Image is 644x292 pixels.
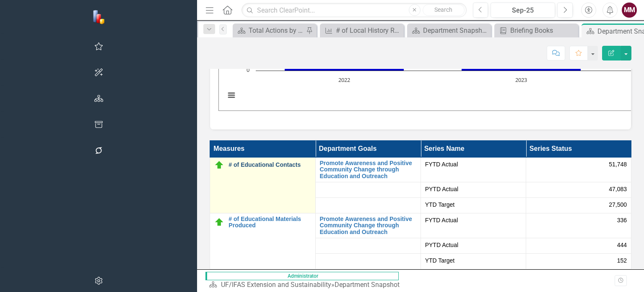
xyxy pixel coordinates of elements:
[229,216,311,229] a: # of Educational Materials Produced
[210,213,315,269] td: Double-Click to Edit Right Click for Context Menu
[320,160,416,179] a: Promote Awareness and Positive Community Change through Education and Outreach
[322,25,402,36] a: # of Local History Research Requests
[92,9,107,24] img: ClearPoint Strategy
[491,3,555,18] button: Sep-25
[515,76,527,84] text: 2023
[425,256,522,265] span: YTD Target
[425,160,522,168] span: FYTD Actual
[425,241,522,249] span: PYTD Actual
[609,160,627,168] span: 51,748
[609,185,627,193] span: 47,083
[617,241,627,249] span: 444
[609,200,627,209] span: 27,500
[235,25,304,36] a: Total Actions by Type
[247,66,249,74] text: 0
[226,89,237,101] button: View chart menu, Chart
[205,272,398,280] span: Administrator
[425,200,522,209] span: YTD Target
[241,3,467,18] input: Search ClearPoint...
[221,281,331,289] a: UF/IFAS Extension and Sustainability
[315,213,421,238] td: Double-Click to Edit Right Click for Context Menu
[209,280,402,290] div: »
[510,25,576,36] div: Briefing Books
[617,216,627,224] span: 336
[214,217,224,227] img: On Target
[320,216,416,235] a: Promote Awareness and Positive Community Change through Education and Outreach
[423,4,465,16] button: Search
[249,25,304,36] div: Total Actions by Type
[493,5,552,16] div: Sep-25
[617,256,627,265] span: 152
[210,157,315,213] td: Double-Click to Edit Right Click for Context Menu
[315,157,421,182] td: Double-Click to Edit Right Click for Context Menu
[409,25,489,36] a: Department Snapshot
[423,25,489,36] div: Department Snapshot
[336,25,402,36] div: # of Local History Research Requests
[425,216,522,224] span: FYTD Actual
[434,6,452,13] span: Search
[229,162,311,168] a: # of Educational Contacts
[425,185,522,193] span: PYTD Actual
[338,76,350,84] text: 2022
[622,3,637,18] button: MM
[214,160,224,170] img: On Target
[335,281,400,289] div: Department Snapshot
[496,25,576,36] a: Briefing Books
